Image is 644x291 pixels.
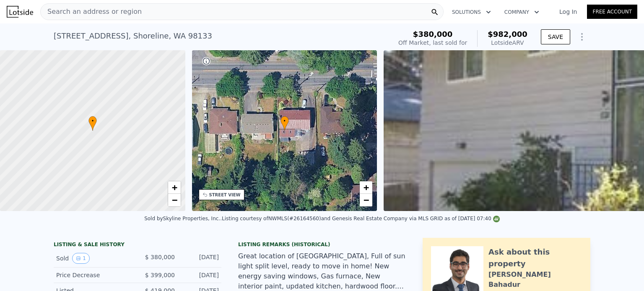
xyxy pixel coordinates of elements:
[498,5,546,20] button: Company
[488,39,527,47] div: Lotside ARV
[493,216,500,222] img: NWMLS Logo
[171,195,177,205] span: −
[488,270,582,290] div: [PERSON_NAME] Bahadur
[171,182,177,193] span: +
[7,6,33,18] img: Lotside
[56,271,131,279] div: Price Decrease
[41,7,142,17] span: Search an address or region
[488,246,582,270] div: Ask about this property
[168,194,181,206] a: Zoom out
[574,28,590,45] button: Show Options
[222,216,500,221] div: Listing courtesy of NWMLS (#26164560) and Genesis Real Estate Company via MLS GRID as of [DATE] 0...
[360,181,372,194] a: Zoom in
[72,253,90,264] button: View historical data
[88,117,97,125] span: •
[280,117,289,125] span: •
[144,216,222,221] div: Sold by Skyline Properties, Inc. .
[364,182,369,193] span: +
[398,39,467,47] div: Off Market, last sold for
[54,241,221,250] div: LISTING & SALE HISTORY
[145,272,175,278] span: $ 399,000
[168,181,181,194] a: Zoom in
[209,192,241,198] div: STREET VIEW
[445,5,498,20] button: Solutions
[145,254,175,260] span: $ 380,000
[549,8,587,16] a: Log In
[587,5,637,19] a: Free Account
[238,241,406,248] div: Listing Remarks (Historical)
[360,194,372,206] a: Zoom out
[88,116,97,131] div: •
[182,253,219,264] div: [DATE]
[280,116,289,131] div: •
[488,30,527,39] span: $982,000
[541,29,570,44] button: SAVE
[56,253,131,264] div: Sold
[413,30,453,39] span: $380,000
[54,30,212,42] div: [STREET_ADDRESS] , Shoreline , WA 98133
[364,195,369,205] span: −
[182,271,219,279] div: [DATE]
